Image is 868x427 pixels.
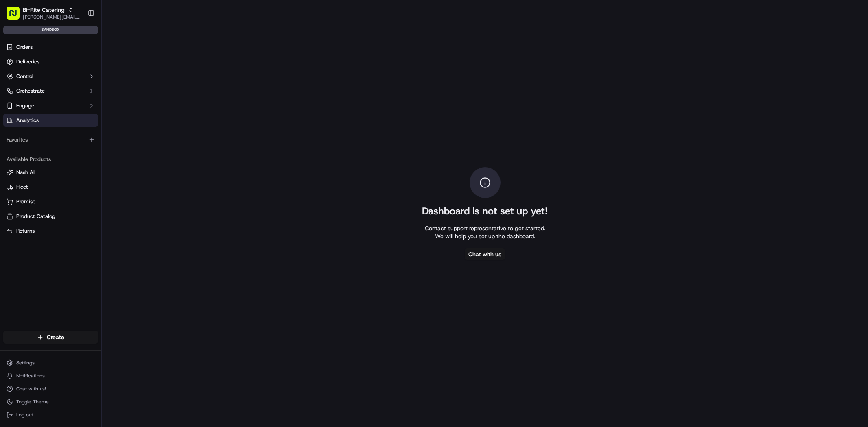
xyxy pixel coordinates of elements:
[422,205,548,218] h2: Dashboard is not set up yet!
[3,195,98,208] button: Promise
[3,26,98,34] div: sandbox
[3,210,98,223] button: Product Catalog
[3,70,98,83] button: Control
[3,224,98,237] button: Returns
[3,396,98,407] button: Toggle Theme
[16,87,45,95] span: Orchestrate
[16,359,35,366] span: Settings
[7,213,95,220] a: Product Catalog
[3,370,98,381] button: Notifications
[7,183,95,191] a: Fleet
[16,102,34,109] span: Engage
[23,14,81,20] button: [PERSON_NAME][EMAIL_ADDRESS][DOMAIN_NAME]
[425,224,545,240] div: Contact support representative to get started. We will help you set up the dashboard.
[3,114,98,127] a: Analytics
[23,6,65,14] button: Bi-Rite Catering
[47,333,64,341] span: Create
[16,227,35,235] span: Returns
[16,169,35,176] span: Nash AI
[3,383,98,394] button: Chat with us!
[16,412,33,418] span: Log out
[16,73,33,80] span: Control
[16,198,35,205] span: Promise
[7,227,95,235] a: Returns
[7,198,95,205] a: Promise
[3,357,98,368] button: Settings
[3,55,98,68] a: Deliveries
[3,331,98,344] button: Create
[3,99,98,112] button: Engage
[3,409,98,420] button: Log out
[16,44,33,51] span: Orders
[465,248,505,260] button: Chat with us
[3,153,98,166] div: Available Products
[16,373,45,379] span: Notifications
[16,183,28,191] span: Fleet
[3,41,98,54] a: Orders
[7,169,95,176] a: Nash AI
[16,58,39,65] span: Deliveries
[3,181,98,194] button: Fleet
[16,117,39,124] span: Analytics
[3,133,98,146] div: Favorites
[3,3,84,23] button: Bi-Rite Catering[PERSON_NAME][EMAIL_ADDRESS][DOMAIN_NAME]
[3,85,98,98] button: Orchestrate
[3,166,98,179] button: Nash AI
[16,213,55,220] span: Product Catalog
[16,399,49,405] span: Toggle Theme
[16,386,46,392] span: Chat with us!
